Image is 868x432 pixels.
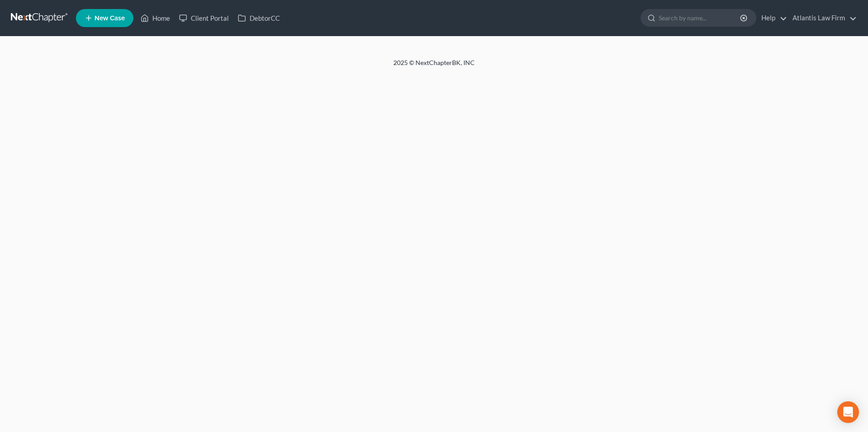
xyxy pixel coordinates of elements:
input: Search by name... [659,9,741,26]
div: Open Intercom Messenger [837,401,859,423]
a: Home [136,10,175,26]
a: Client Portal [175,10,233,26]
a: DebtorCC [233,10,284,26]
span: New Case [94,15,125,22]
a: Help [757,10,787,26]
div: 2025 © NextChapterBK, INC [176,58,692,74]
a: Atlantis Law Firm [788,10,857,26]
